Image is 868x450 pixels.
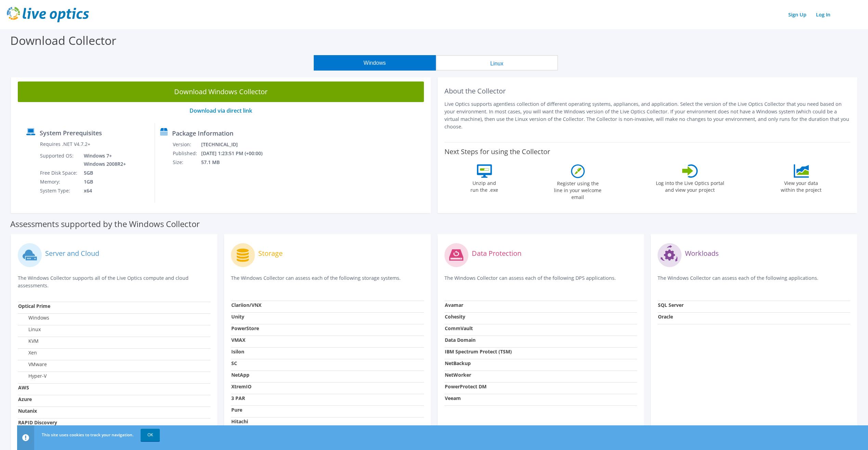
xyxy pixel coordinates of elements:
td: Published: [172,149,201,158]
strong: Nutanix [18,408,37,414]
strong: NetApp [231,372,249,378]
label: VMware [18,361,47,368]
strong: Azure [18,396,32,402]
button: Linux [436,55,558,71]
strong: XtremIO [231,383,251,390]
strong: SC [231,360,237,366]
strong: Pure [231,407,242,413]
label: Server and Cloud [45,250,99,257]
td: 1GB [79,177,127,186]
td: Windows 7+ Windows 2008R2+ [79,151,127,168]
strong: Veeam [445,395,461,401]
strong: Hitachi [231,418,248,425]
p: The Windows Collector can assess each of the following DPS applications. [444,274,637,288]
strong: 3 PAR [231,395,245,401]
button: Windows [314,55,436,71]
strong: NetWorker [445,372,471,378]
strong: Unity [231,313,244,320]
label: Linux [18,326,41,333]
p: The Windows Collector can assess each of the following applications. [658,274,850,288]
label: Storage [258,250,283,257]
a: Log In [813,10,834,20]
a: Download via direct link [190,107,252,114]
label: Register using the line in your welcome email [552,178,604,201]
a: Download Windows Collector [18,82,424,102]
td: Size: [172,158,201,167]
td: Free Disk Space: [40,168,79,177]
h2: About the Collector [444,87,851,95]
strong: Oracle [658,313,673,320]
td: Supported OS: [40,151,79,168]
strong: Cohesity [445,313,465,320]
td: System Type: [40,186,79,195]
label: Download Collector [10,33,116,48]
label: Next Steps for using the Collector [444,148,550,156]
label: System Prerequisites [40,129,102,136]
label: Data Protection [472,250,521,257]
img: live_optics_svg.svg [7,7,89,22]
strong: AWS [18,384,29,391]
label: Requires .NET V4.7.2+ [40,141,90,148]
strong: Clariion/VNX [231,302,261,308]
a: OK [141,429,160,441]
label: Unzip and run the .exe [469,178,500,193]
span: This site uses cookies to track your navigation. [42,432,133,438]
strong: Isilon [231,348,244,355]
strong: IBM Spectrum Protect (TSM) [445,348,512,355]
label: Xen [18,349,37,356]
label: Workloads [685,250,719,257]
strong: RAPID Discovery [18,419,57,426]
label: KVM [18,338,39,345]
td: 5GB [79,168,127,177]
label: Package Information [172,130,233,137]
strong: CommVault [445,325,473,332]
p: The Windows Collector can assess each of the following storage systems. [231,274,424,288]
p: Live Optics supports agentless collection of different operating systems, appliances, and applica... [444,100,851,130]
strong: Data Domain [445,337,476,343]
strong: VMAX [231,337,245,343]
label: Hyper-V [18,373,47,379]
strong: Optical Prime [18,303,50,309]
strong: Avamar [445,302,463,308]
label: Windows [18,314,49,321]
p: The Windows Collector supports all of the Live Optics compute and cloud assessments. [18,274,210,289]
td: 57.1 MB [201,158,272,167]
td: [DATE] 1:23:51 PM (+00:00) [201,149,272,158]
strong: SQL Server [658,302,684,308]
td: Memory: [40,177,79,186]
td: x64 [79,186,127,195]
strong: PowerProtect DM [445,383,487,390]
td: [TECHNICAL_ID] [201,140,272,149]
label: Log into the Live Optics portal and view your project [656,178,725,193]
strong: PowerStore [231,325,259,332]
label: Assessments supported by the Windows Collector [10,221,200,227]
label: View your data within the project [777,178,826,193]
a: Sign Up [785,10,810,20]
strong: NetBackup [445,360,471,366]
td: Version: [172,140,201,149]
